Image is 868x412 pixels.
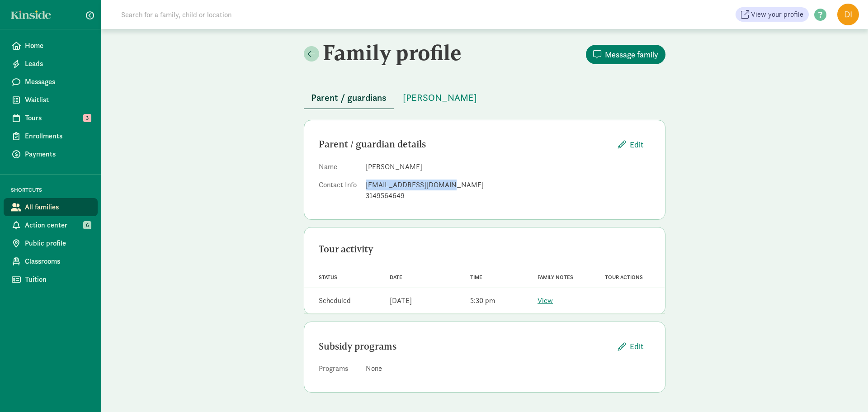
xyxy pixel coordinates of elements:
[319,339,611,354] div: Subsidy programs
[25,220,90,231] span: Action center
[630,138,643,151] span: Edit
[366,190,651,201] div: 3149564649
[630,340,643,352] span: Edit
[605,48,658,61] span: Message family
[538,296,553,305] a: View
[4,234,98,252] a: Public profile
[396,93,484,103] a: [PERSON_NAME]
[319,161,359,176] dt: Name
[25,40,90,51] span: Home
[4,109,98,127] a: Tours 3
[25,202,90,213] span: All families
[25,131,90,142] span: Enrollments
[611,336,651,356] button: Edit
[396,87,484,109] button: [PERSON_NAME]
[25,274,90,285] span: Tuition
[311,90,387,105] span: Parent / guardians
[304,87,394,109] button: Parent / guardians
[611,135,651,154] button: Edit
[4,127,98,145] a: Enrollments
[25,113,90,123] span: Tours
[25,58,90,69] span: Leads
[319,274,337,280] span: Status
[605,274,643,280] span: Tour actions
[4,145,98,163] a: Payments
[319,242,651,256] div: Tour activity
[304,40,483,65] h2: Family profile
[403,90,477,105] span: [PERSON_NAME]
[25,149,90,160] span: Payments
[4,73,98,91] a: Messages
[823,369,868,412] iframe: Chat Widget
[366,363,651,374] div: None
[116,5,369,24] input: Search for a family, child or location
[25,76,90,87] span: Messages
[319,137,611,152] div: Parent / guardian details
[83,221,91,229] span: 6
[25,238,90,249] span: Public profile
[470,295,495,306] div: 5:30 pm
[319,295,351,306] div: Scheduled
[586,45,665,64] button: Message family
[390,274,402,280] span: Date
[319,180,359,205] dt: Contact Info
[736,7,809,22] a: View your profile
[319,363,359,378] dt: Programs
[366,180,651,190] div: [EMAIL_ADDRESS][DOMAIN_NAME]
[538,274,573,280] span: Family notes
[25,95,90,105] span: Waitlist
[4,270,98,289] a: Tuition
[4,198,98,216] a: All families
[4,91,98,109] a: Waitlist
[4,55,98,73] a: Leads
[83,114,91,122] span: 3
[304,93,394,103] a: Parent / guardians
[366,161,651,172] dd: [PERSON_NAME]
[751,9,803,20] span: View your profile
[4,216,98,234] a: Action center 6
[390,295,412,306] div: [DATE]
[25,256,90,267] span: Classrooms
[470,274,482,280] span: Time
[4,252,98,270] a: Classrooms
[4,37,98,55] a: Home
